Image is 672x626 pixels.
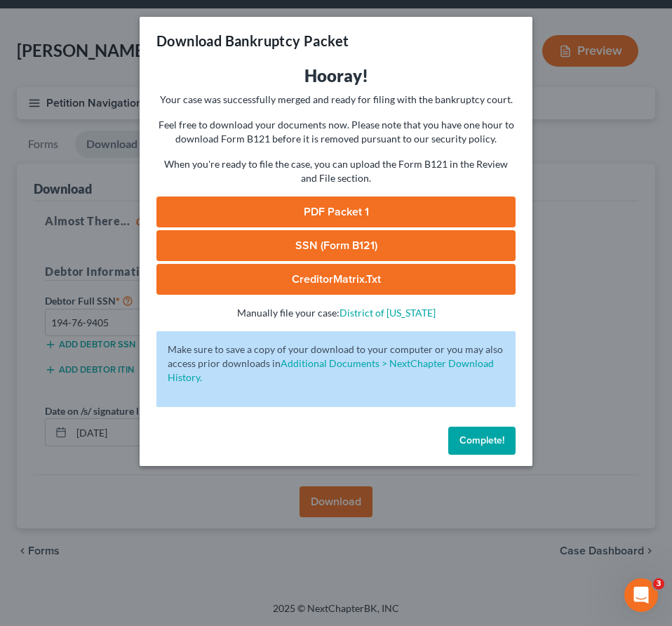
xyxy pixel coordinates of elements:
h3: Download Bankruptcy Packet [156,31,349,51]
a: SSN (Form B121) [156,230,516,261]
p: Manually file your case: [156,306,516,320]
span: Complete! [459,434,504,446]
button: Complete! [448,427,516,455]
iframe: Intercom live chat [624,578,658,612]
h3: Hooray! [156,65,516,87]
a: Additional Documents > NextChapter Download History. [168,357,494,383]
a: District of [US_STATE] [340,307,436,319]
p: Make sure to save a copy of your download to your computer or you may also access prior downloads in [168,342,504,385]
span: 3 [653,578,664,590]
a: PDF Packet 1 [156,197,516,227]
a: CreditorMatrix.txt [156,264,516,295]
p: Feel free to download your documents now. Please note that you have one hour to download Form B12... [156,118,516,146]
p: When you're ready to file the case, you can upload the Form B121 in the Review and File section. [156,157,516,185]
p: Your case was successfully merged and ready for filing with the bankruptcy court. [156,93,516,107]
